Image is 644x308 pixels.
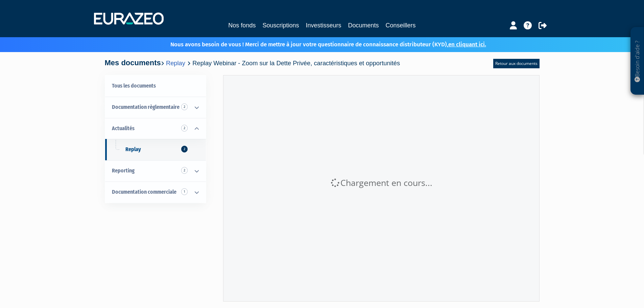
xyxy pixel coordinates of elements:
span: Documentation commerciale [112,189,176,195]
a: Documentation règlementaire 2 [105,97,206,118]
img: 1732889491-logotype_eurazeo_blanc_rvb.png [94,13,164,25]
a: Documentation commerciale 1 [105,182,206,203]
a: Investisseurs [306,21,341,30]
a: Souscriptions [262,21,299,30]
a: Nos fonds [228,21,256,30]
span: Reporting [112,167,135,174]
a: en cliquant ici. [448,41,486,48]
span: Replay [125,146,141,152]
a: Retour aux documents [493,59,540,68]
a: Replay2 [105,139,206,160]
span: Replay Webinar - Zoom sur la Dette Privée, caractéristiques et opportunités [192,60,400,67]
a: Reporting 2 [105,160,206,182]
p: Besoin d'aide ? [634,31,641,92]
a: Replay [166,60,185,67]
span: Documentation règlementaire [112,104,180,110]
a: Tous les documents [105,75,206,97]
a: Conseillers [386,21,416,30]
span: 2 [181,103,188,110]
p: Nous avons besoin de vous ! Merci de mettre à jour votre questionnaire de connaissance distribute... [151,39,486,49]
a: Actualités 2 [105,118,206,139]
span: 2 [181,167,188,174]
span: 2 [181,146,188,152]
h4: Mes documents [105,59,400,67]
span: Actualités [112,125,135,132]
span: 2 [181,125,188,132]
div: Chargement en cours... [223,177,539,189]
a: Documents [348,21,379,30]
span: 1 [181,188,188,195]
